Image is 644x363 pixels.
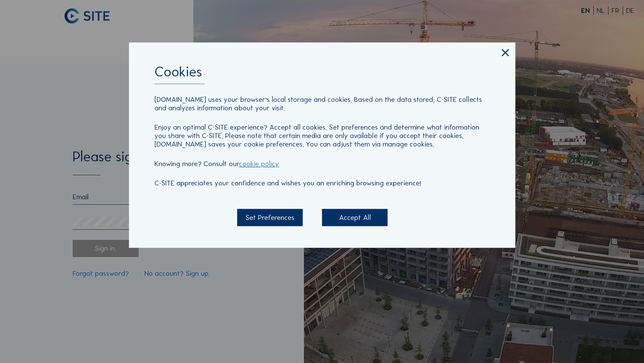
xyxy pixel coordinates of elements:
div: Set Preferences [237,209,303,226]
a: cookie policy [239,159,279,168]
p: C-SITE appreciates your confidence and wishes you an enriching browsing experience! [154,179,490,187]
div: Accept All [322,209,388,226]
p: [DOMAIN_NAME] uses your browser's local storage and cookies. Based on the data stored, C-SITE col... [154,95,490,112]
p: Knowing more? Consult our [154,159,490,168]
p: Enjoy an optimal C-SITE experience? Accept all cookies. Set preferences and determine what inform... [154,123,490,149]
div: Cookies [154,64,490,84]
